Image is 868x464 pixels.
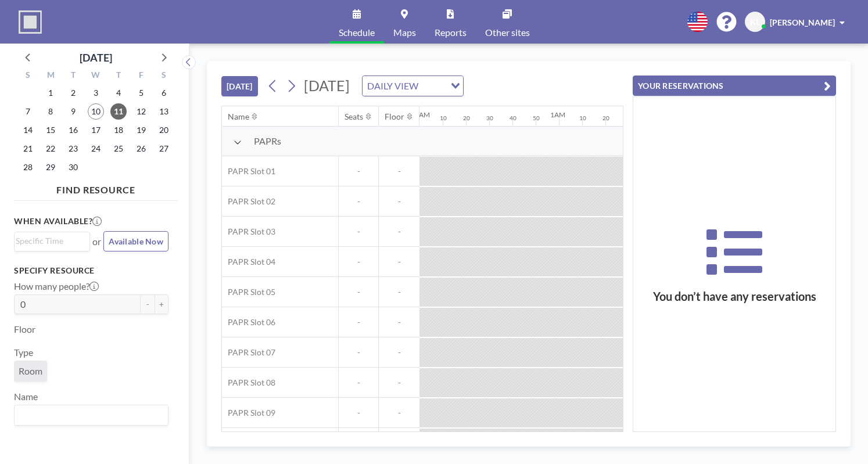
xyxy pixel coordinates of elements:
[88,141,104,157] span: Wednesday, September 24, 2025
[92,236,101,247] span: or
[633,75,836,96] button: YOUR RESERVATIONS
[222,317,275,328] span: PAPR Slot 06
[411,110,430,119] div: 12AM
[379,226,419,237] span: -
[379,408,419,418] span: -
[156,122,172,138] span: Saturday, September 20, 2025
[339,287,378,297] span: -
[19,365,42,377] span: Room
[633,289,835,304] h3: You don’t have any reservations
[14,347,33,358] label: Type
[42,103,59,120] span: Monday, September 8, 2025
[435,28,467,37] span: Reports
[422,78,444,93] input: Search for option
[339,196,378,207] span: -
[222,347,275,358] span: PAPR Slot 07
[65,103,81,120] span: Tuesday, September 9, 2025
[155,294,168,314] button: +
[339,347,378,358] span: -
[110,103,127,120] span: Thursday, September 11, 2025
[550,110,565,119] div: 1AM
[222,257,275,267] span: PAPR Slot 04
[222,287,275,297] span: PAPR Slot 05
[379,196,419,207] span: -
[141,294,155,314] button: -
[221,76,258,96] button: [DATE]
[254,135,281,147] span: PAPRs
[152,69,175,84] div: S
[110,85,127,101] span: Thursday, September 4, 2025
[88,122,104,138] span: Wednesday, September 17, 2025
[109,236,163,246] span: Available Now
[156,141,172,157] span: Saturday, September 27, 2025
[14,391,38,402] label: Name
[222,166,275,177] span: PAPR Slot 01
[222,377,275,388] span: PAPR Slot 08
[602,114,609,122] div: 20
[133,103,149,120] span: Friday, September 12, 2025
[42,141,59,157] span: Monday, September 22, 2025
[107,69,130,84] div: T
[339,377,378,388] span: -
[510,114,517,122] div: 40
[85,69,107,84] div: W
[379,377,419,388] span: -
[379,317,419,328] span: -
[393,28,416,37] span: Maps
[463,114,470,122] div: 20
[17,69,40,84] div: S
[750,17,760,27] span: KL
[65,122,81,138] span: Tuesday, September 16, 2025
[16,408,162,423] input: Search for option
[379,257,419,267] span: -
[339,28,375,37] span: Schedule
[379,347,419,358] span: -
[20,122,36,138] span: Sunday, September 14, 2025
[156,85,172,101] span: Saturday, September 6, 2025
[42,85,59,101] span: Monday, September 1, 2025
[103,231,168,251] button: Available Now
[16,235,83,247] input: Search for option
[222,196,275,207] span: PAPR Slot 02
[339,166,378,177] span: -
[363,76,463,96] div: Search for option
[130,69,152,84] div: F
[19,10,42,34] img: organization-logo
[15,405,168,425] div: Search for option
[222,226,275,237] span: PAPR Slot 03
[440,114,447,122] div: 10
[42,122,59,138] span: Monday, September 15, 2025
[14,280,99,292] label: How many people?
[579,114,586,122] div: 10
[365,78,421,93] span: DAILY VIEW
[156,103,172,120] span: Saturday, September 13, 2025
[88,85,104,101] span: Wednesday, September 3, 2025
[15,232,89,250] div: Search for option
[339,226,378,237] span: -
[42,159,59,175] span: Monday, September 29, 2025
[222,408,275,418] span: PAPR Slot 09
[486,114,493,122] div: 30
[40,69,62,84] div: M
[65,141,81,157] span: Tuesday, September 23, 2025
[133,122,149,138] span: Friday, September 19, 2025
[65,159,81,175] span: Tuesday, September 30, 2025
[80,49,112,66] div: [DATE]
[14,265,168,276] h3: Specify resource
[133,85,149,101] span: Friday, September 5, 2025
[345,111,363,122] div: Seats
[485,28,530,37] span: Other sites
[14,323,35,335] label: Floor
[770,17,835,27] span: [PERSON_NAME]
[110,122,127,138] span: Thursday, September 18, 2025
[339,317,378,328] span: -
[339,408,378,418] span: -
[133,141,149,157] span: Friday, September 26, 2025
[304,77,350,94] span: [DATE]
[339,257,378,267] span: -
[88,103,104,120] span: Wednesday, September 10, 2025
[110,141,127,157] span: Thursday, September 25, 2025
[379,166,419,177] span: -
[385,111,404,122] div: Floor
[14,179,178,196] h4: FIND RESOURCE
